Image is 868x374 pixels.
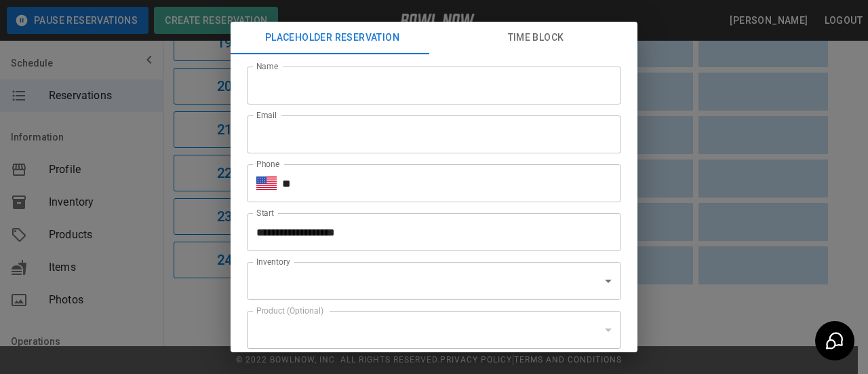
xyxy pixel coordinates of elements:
label: Start [256,207,274,219]
div: ​ [247,311,621,349]
label: Phone [256,158,279,170]
button: Select country [256,173,277,193]
button: Time Block [434,22,637,54]
input: Choose date, selected date is Sep 21, 2025 [247,213,612,251]
div: ​ [247,262,621,300]
button: Placeholder Reservation [231,22,434,54]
